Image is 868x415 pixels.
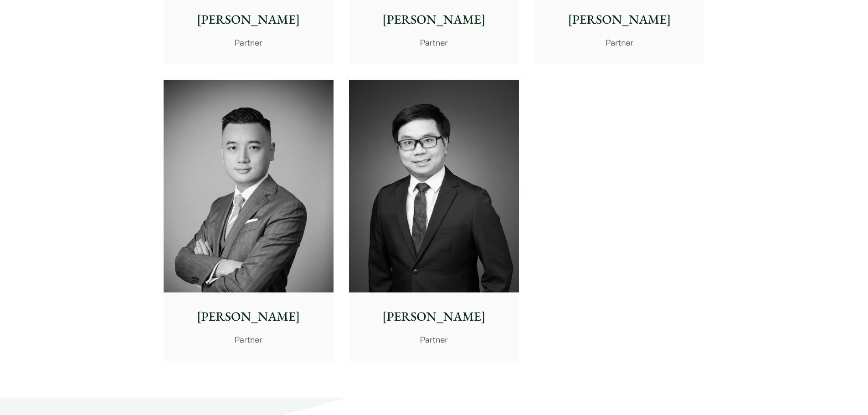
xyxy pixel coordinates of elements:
[542,36,697,49] p: Partner
[356,333,512,346] p: Partner
[164,80,334,361] a: [PERSON_NAME] Partner
[356,10,512,29] p: [PERSON_NAME]
[356,36,512,49] p: Partner
[171,333,326,346] p: Partner
[171,10,326,29] p: [PERSON_NAME]
[356,307,512,326] p: [PERSON_NAME]
[171,307,326,326] p: [PERSON_NAME]
[542,10,697,29] p: [PERSON_NAME]
[349,80,519,361] a: [PERSON_NAME] Partner
[171,36,326,49] p: Partner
